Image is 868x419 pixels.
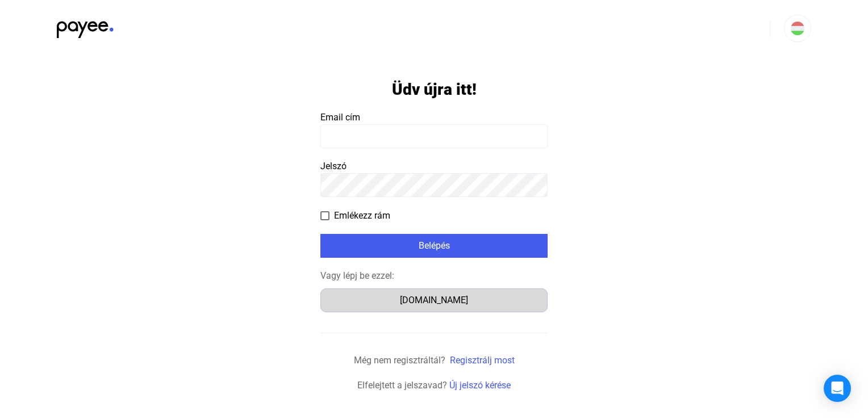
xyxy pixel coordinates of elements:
[392,79,477,99] h1: Üdv újra itt!
[450,355,515,366] a: Regisztrálj most
[449,380,511,391] a: Új jelszó kérése
[57,15,114,38] img: black-payee-blue-dot.svg
[400,295,468,305] font: [DOMAIN_NAME]
[824,375,851,402] div: Nyissa meg az Intercom Messengert
[320,234,548,258] button: Belépés
[791,22,804,35] img: HU
[357,380,447,391] span: Elfelejtett a jelszavad?
[320,269,548,283] div: Vagy lépj be ezzel:
[320,161,347,171] span: Jelszó
[334,210,390,221] font: Emlékezz rám
[419,240,450,251] font: Belépés
[320,295,548,305] a: [DOMAIN_NAME]
[320,288,548,312] button: [DOMAIN_NAME]
[354,355,445,366] span: Még nem regisztráltál?
[784,15,811,42] button: HU
[320,112,360,123] span: Email cím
